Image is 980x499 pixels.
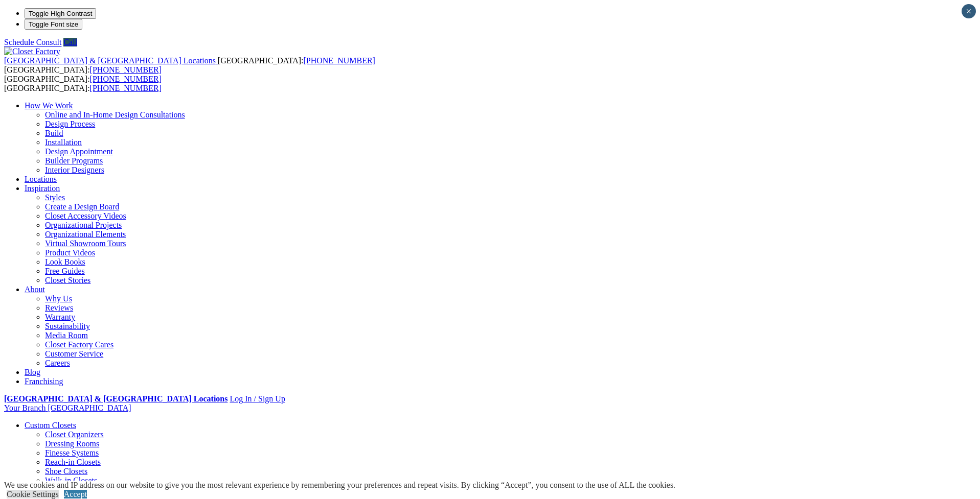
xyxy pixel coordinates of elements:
a: Design Process [45,120,95,128]
a: Virtual Showroom Tours [45,239,126,248]
span: Toggle High Contrast [29,10,92,17]
a: Accept [64,490,87,498]
a: Interior Designers [45,165,104,174]
a: [PHONE_NUMBER] [90,75,162,83]
a: Inspiration [25,184,60,193]
a: [PHONE_NUMBER] [90,84,162,92]
a: Locations [25,175,57,183]
a: Organizational Projects [45,221,122,229]
a: Product Videos [45,248,95,257]
a: [PHONE_NUMBER] [90,65,162,74]
a: Online and In-Home Design Consultations [45,110,185,119]
a: Build [45,129,63,137]
button: Toggle High Contrast [25,8,96,19]
a: Installation [45,138,82,147]
a: Customer Service [45,349,103,358]
span: [GEOGRAPHIC_DATA] [48,403,131,412]
a: Sustainability [45,322,90,330]
a: Design Appointment [45,147,113,156]
a: Call [63,38,77,46]
a: Your Branch [GEOGRAPHIC_DATA] [4,403,131,412]
a: Reach-in Closets [45,458,101,466]
a: Franchising [25,377,63,386]
span: [GEOGRAPHIC_DATA]: [GEOGRAPHIC_DATA]: [4,56,375,74]
a: Log In / Sign Up [230,394,285,403]
a: Blog [25,368,40,376]
a: [GEOGRAPHIC_DATA] & [GEOGRAPHIC_DATA] Locations [4,394,227,403]
a: [GEOGRAPHIC_DATA] & [GEOGRAPHIC_DATA] Locations [4,56,218,65]
a: Dressing Rooms [45,439,99,448]
span: [GEOGRAPHIC_DATA]: [GEOGRAPHIC_DATA]: [4,75,162,92]
a: Closet Organizers [45,430,104,439]
button: Toggle Font size [25,19,82,30]
a: Closet Accessory Videos [45,211,126,220]
a: Walk-in Closets [45,476,97,485]
a: Warranty [45,313,75,321]
a: Builder Programs [45,156,103,165]
a: Schedule Consult [4,38,61,46]
a: Create a Design Board [45,202,119,211]
a: Custom Closets [25,421,76,430]
button: Close [962,4,976,18]
div: We use cookies and IP address on our website to give you the most relevant experience by remember... [4,481,675,490]
a: About [25,285,45,294]
a: Finesse Systems [45,448,99,457]
span: [GEOGRAPHIC_DATA] & [GEOGRAPHIC_DATA] Locations [4,56,216,65]
a: Why Us [45,294,72,303]
a: Free Guides [45,267,85,275]
span: Toggle Font size [29,20,78,28]
a: Shoe Closets [45,467,87,476]
a: Cookie Settings [7,490,59,498]
span: Your Branch [4,403,45,412]
a: How We Work [25,101,73,110]
a: Organizational Elements [45,230,126,239]
a: Styles [45,193,65,202]
a: Media Room [45,331,88,340]
a: Closet Factory Cares [45,340,113,349]
a: [PHONE_NUMBER] [303,56,375,65]
a: Reviews [45,303,73,312]
a: Look Books [45,257,85,266]
img: Closet Factory [4,47,60,56]
a: Closet Stories [45,276,90,284]
a: Careers [45,359,70,367]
